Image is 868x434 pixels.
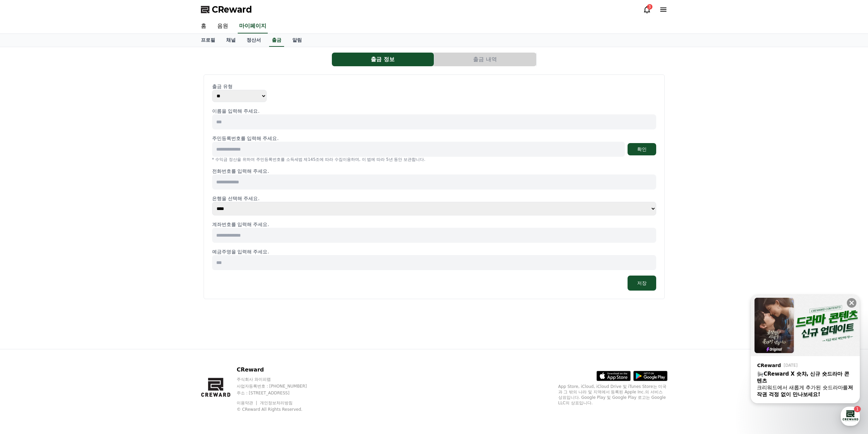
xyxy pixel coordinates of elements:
a: 채널 [221,34,241,47]
span: CReward [212,4,252,15]
a: CReward [201,4,252,15]
a: 홈 [195,19,212,33]
p: 전화번호를 입력해 주세요. [212,168,656,174]
a: 음원 [212,19,234,33]
p: * 수익금 정산을 위하여 주민등록번호를 소득세법 제145조에 따라 수집이용하며, 이 법에 따라 5년 동안 보관합니다. [212,157,656,162]
a: 개인정보처리방침 [260,401,293,405]
p: 예금주명을 입력해 주세요. [212,248,656,255]
p: 은행을 선택해 주세요. [212,195,656,202]
a: 정산서 [241,34,266,47]
button: 출금 정보 [332,53,434,66]
p: © CReward All Rights Reserved. [237,407,320,412]
a: 이용약관 [237,401,258,405]
p: CReward [237,366,320,374]
button: 저장 [628,276,656,291]
p: 주민등록번호를 입력해 주세요. [212,135,279,142]
a: 마이페이지 [238,19,268,33]
a: 출금 [269,34,284,47]
a: 알림 [287,34,307,47]
button: 확인 [628,143,656,155]
p: 주소 : [STREET_ADDRESS] [237,390,320,396]
div: 3 [647,4,652,10]
p: 주식회사 와이피랩 [237,377,320,382]
a: 3 [643,5,651,14]
p: 계좌번호를 입력해 주세요. [212,221,656,228]
a: 출금 내역 [434,53,536,66]
p: 사업자등록번호 : [PHONE_NUMBER] [237,383,320,389]
p: App Store, iCloud, iCloud Drive 및 iTunes Store는 미국과 그 밖의 나라 및 지역에서 등록된 Apple Inc.의 서비스 상표입니다. Goo... [558,384,667,406]
a: 출금 정보 [332,53,434,66]
p: 이름을 입력해 주세요. [212,108,656,114]
button: 출금 내역 [434,53,536,66]
p: 출금 유형 [212,83,656,90]
a: 프로필 [195,34,221,47]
